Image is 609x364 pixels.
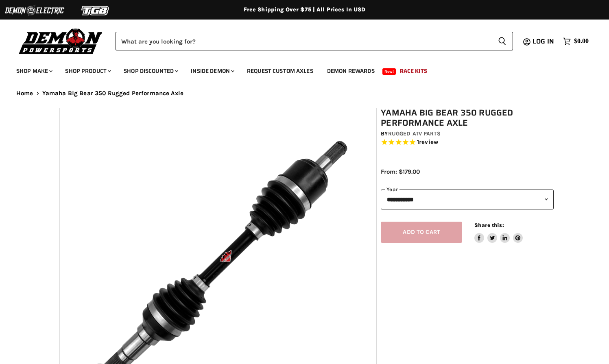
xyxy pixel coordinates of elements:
img: Demon Electric Logo 2 [4,3,65,18]
a: Rugged ATV Parts [388,130,441,137]
a: Shop Make [10,63,57,79]
div: by [381,129,554,138]
span: 1 reviews [417,139,438,146]
span: Share this: [474,222,504,228]
a: $0.00 [559,35,593,47]
input: Search [116,32,491,50]
a: Log in [529,38,559,45]
a: Inside Demon [185,63,239,79]
span: Log in [533,36,554,46]
span: Yamaha Big Bear 350 Rugged Performance Axle [42,90,183,97]
ul: Main menu [10,59,587,79]
span: Rated 5.0 out of 5 stars 1 reviews [381,138,554,147]
h1: Yamaha Big Bear 350 Rugged Performance Axle [381,108,554,128]
form: Product [116,32,513,50]
a: Demon Rewards [321,63,381,79]
img: TGB Logo 2 [65,3,126,18]
span: From: $179.00 [381,168,420,175]
select: year [381,190,554,209]
span: New! [382,68,396,75]
img: Demon Powersports [16,26,105,55]
a: Race Kits [394,63,433,79]
span: review [419,139,438,146]
span: $0.00 [574,37,589,45]
a: Home [16,90,33,97]
a: Request Custom Axles [241,63,319,79]
a: Shop Product [59,63,116,79]
a: Shop Discounted [118,63,183,79]
button: Search [491,32,513,50]
aside: Share this: [474,222,523,243]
